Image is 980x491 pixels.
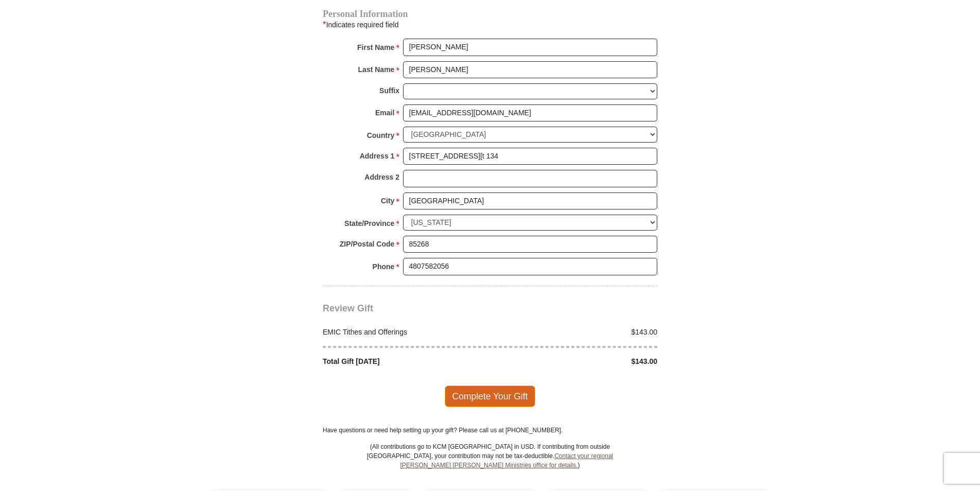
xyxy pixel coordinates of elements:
[318,327,491,338] div: EMIC Tithes and Offerings
[366,442,614,488] p: (All contributions go to KCM [GEOGRAPHIC_DATA] in USD. If contributing from outside [GEOGRAPHIC_D...
[323,18,657,31] div: Indicates required field
[381,194,394,208] strong: City
[323,303,373,313] span: Review Gift
[379,83,399,98] strong: Suffix
[490,327,663,338] div: $143.00
[323,10,657,18] h4: Personal Information
[340,237,395,251] strong: ZIP/Postal Code
[445,385,536,407] span: Complete Your Gift
[373,259,395,274] strong: Phone
[323,426,657,435] p: Have questions or need help setting up your gift? Please call us at [PHONE_NUMBER].
[364,170,399,184] strong: Address 2
[358,62,395,77] strong: Last Name
[400,452,613,469] a: Contact your regional [PERSON_NAME] [PERSON_NAME] Ministries office for details.
[318,356,491,367] div: Total Gift [DATE]
[344,216,394,231] strong: State/Province
[490,356,663,367] div: $143.00
[375,106,394,120] strong: Email
[367,128,395,143] strong: Country
[357,40,394,55] strong: First Name
[360,149,395,163] strong: Address 1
